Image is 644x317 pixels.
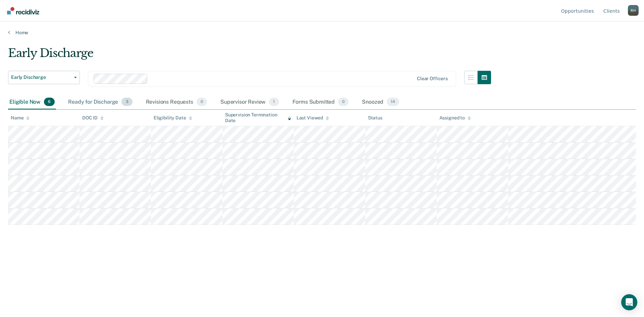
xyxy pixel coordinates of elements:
button: Early Discharge [8,71,80,84]
div: Last Viewed [297,115,329,121]
div: R H [628,5,639,16]
div: Clear officers [417,76,448,82]
div: Ready for Discharge3 [67,95,133,110]
div: Snoozed14 [361,95,400,110]
a: Home [8,30,636,36]
div: Forms Submitted0 [291,95,350,110]
div: Eligibility Date [154,115,192,121]
div: Revisions Requests0 [145,95,208,110]
button: Profile dropdown button [628,5,639,16]
div: DOC ID [82,115,104,121]
div: Name [11,115,30,121]
div: Supervisor Review1 [219,95,280,110]
span: Early Discharge [11,74,71,80]
div: Supervision Termination Date [225,112,291,123]
span: 14 [387,98,399,106]
span: 0 [197,98,207,106]
img: Recidiviz [7,7,39,14]
div: Status [368,115,382,121]
span: 1 [269,98,279,106]
span: 6 [44,98,55,106]
span: 3 [121,98,132,106]
div: Open Intercom Messenger [621,294,637,310]
span: 0 [338,98,348,106]
div: Assigned to [439,115,471,121]
div: Early Discharge [8,46,491,65]
div: Eligible Now6 [8,95,56,110]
